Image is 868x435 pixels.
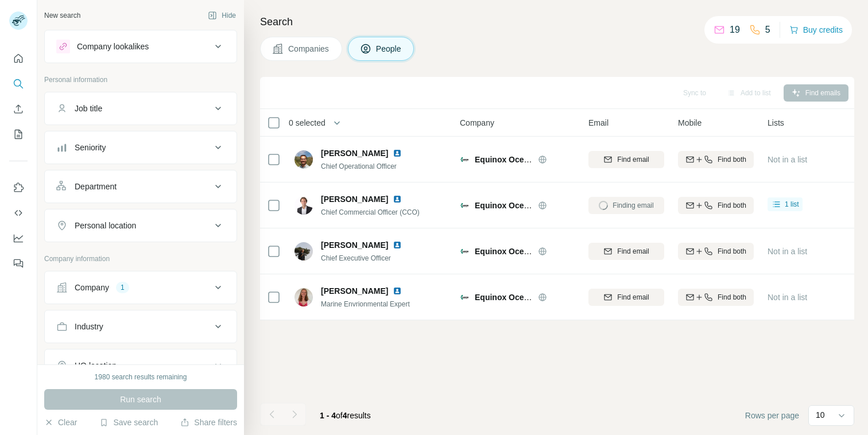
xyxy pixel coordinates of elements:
[460,201,469,210] img: Logo of Equinox Ocean Turbines BV
[588,151,664,168] button: Find email
[294,242,313,261] img: Avatar
[320,411,371,420] span: results
[45,274,237,301] button: Company1
[343,411,347,420] span: 4
[260,14,854,30] h4: Search
[294,150,313,169] img: Avatar
[393,240,402,250] img: LinkedIn logo
[99,417,158,428] button: Save search
[617,154,649,165] span: Find email
[730,23,740,37] p: 19
[321,162,397,170] span: Chief Operational Officer
[200,7,244,24] button: Hide
[617,246,649,257] span: Find email
[45,95,237,122] button: Job title
[45,313,237,340] button: Industry
[460,117,494,129] span: Company
[765,23,770,37] p: 5
[393,195,402,204] img: LinkedIn logo
[75,220,136,231] div: Personal location
[768,117,784,129] span: Lists
[45,212,237,239] button: Personal location
[321,254,391,262] span: Chief Executive Officer
[77,41,149,52] div: Company lookalikes
[678,243,754,260] button: Find both
[45,352,237,379] button: HQ location
[460,293,469,302] img: Logo of Equinox Ocean Turbines BV
[460,155,469,164] img: Logo of Equinox Ocean Turbines BV
[9,99,28,119] button: Enrich CSV
[321,208,420,216] span: Chief Commercial Officer (CCO)
[44,254,237,264] p: Company information
[9,228,28,248] button: Dashboard
[718,246,746,257] span: Find both
[180,417,237,428] button: Share filters
[320,411,336,420] span: 1 - 4
[768,293,807,302] span: Not in a list
[321,239,388,251] span: [PERSON_NAME]
[75,360,117,371] div: HQ location
[45,33,237,60] button: Company lookalikes
[294,288,313,306] img: Avatar
[376,43,402,55] span: People
[9,124,28,145] button: My lists
[75,103,102,114] div: Job title
[321,147,388,159] span: [PERSON_NAME]
[617,292,649,302] span: Find email
[475,201,582,210] span: Equinox Ocean Turbines BV
[678,117,702,129] span: Mobile
[294,196,313,215] img: Avatar
[9,177,28,198] button: Use Surfe on LinkedIn
[44,417,77,428] button: Clear
[393,286,402,296] img: LinkedIn logo
[678,197,754,214] button: Find both
[785,199,799,209] span: 1 list
[75,321,103,332] div: Industry
[816,409,825,421] p: 10
[44,10,80,21] div: New search
[9,48,28,69] button: Quick start
[768,155,807,164] span: Not in a list
[321,300,410,308] span: Marine Envrionmental Expert
[745,410,799,421] span: Rows per page
[321,285,388,297] span: [PERSON_NAME]
[289,117,325,129] span: 0 selected
[9,253,28,274] button: Feedback
[288,43,330,55] span: Companies
[678,289,754,306] button: Find both
[45,173,237,200] button: Department
[75,142,106,153] div: Seniority
[768,247,807,256] span: Not in a list
[321,193,388,205] span: [PERSON_NAME]
[75,181,117,192] div: Department
[336,411,343,420] span: of
[45,134,237,161] button: Seniority
[95,372,187,382] div: 1980 search results remaining
[718,200,746,211] span: Find both
[678,151,754,168] button: Find both
[588,289,664,306] button: Find email
[9,203,28,223] button: Use Surfe API
[718,154,746,165] span: Find both
[588,117,609,129] span: Email
[75,282,109,293] div: Company
[44,75,237,85] p: Personal information
[789,22,843,38] button: Buy credits
[393,149,402,158] img: LinkedIn logo
[588,243,664,260] button: Find email
[475,247,582,256] span: Equinox Ocean Turbines BV
[475,293,582,302] span: Equinox Ocean Turbines BV
[9,73,28,94] button: Search
[718,292,746,302] span: Find both
[475,155,582,164] span: Equinox Ocean Turbines BV
[116,282,129,293] div: 1
[460,247,469,256] img: Logo of Equinox Ocean Turbines BV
